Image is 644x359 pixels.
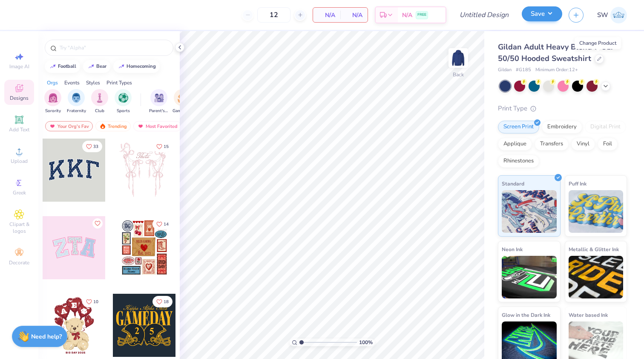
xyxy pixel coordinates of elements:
span: Clipart & logos [4,221,34,235]
img: trend_line.gif [118,64,125,69]
div: Print Types [106,79,132,87]
button: football [45,60,80,73]
span: Greek [13,189,26,196]
img: Sophia Walsh [610,7,627,23]
button: Like [82,141,102,152]
img: trend_line.gif [88,64,95,69]
div: Digital Print [585,121,626,133]
div: Your Org's Fav [45,121,93,131]
span: Decorate [9,259,29,266]
button: bear [83,60,110,73]
div: Change Product [575,37,621,49]
img: Back [450,49,467,67]
div: bear [96,64,106,69]
span: Parent's Weekend [149,108,169,114]
button: Like [92,218,103,229]
span: Add Text [9,126,29,133]
div: Orgs [47,79,58,87]
div: filter for Sports [115,89,132,114]
img: Sorority Image [48,93,58,103]
div: filter for Parent's Weekend [149,89,169,114]
span: 15 [164,145,169,149]
button: homecoming [113,60,160,73]
div: Embroidery [542,121,582,133]
div: Transfers [535,138,569,151]
span: Neon Ink [502,245,523,254]
div: Most Favorited [133,121,181,131]
img: Club Image [95,93,104,103]
span: Sorority [45,108,61,114]
div: Back [453,71,464,78]
button: Like [152,218,172,230]
strong: Need help? [31,333,62,341]
div: filter for Sorority [44,89,61,114]
img: most_fav.gif [49,123,56,129]
button: filter button [91,89,108,114]
input: Try "Alpha" [59,43,168,52]
button: Save [522,6,562,21]
button: filter button [44,89,61,114]
span: Game Day [172,108,192,114]
span: Water based Ink [569,310,608,319]
img: Neon Ink [502,256,557,298]
div: football [58,64,76,69]
button: filter button [67,89,86,114]
button: filter button [149,89,169,114]
span: Gildan [498,67,512,74]
div: homecoming [126,64,156,69]
span: 10 [93,300,98,304]
button: filter button [172,89,192,114]
span: Image AI [9,63,29,70]
span: Metallic & Glitter Ink [569,245,619,254]
div: filter for Fraternity [67,89,86,114]
div: Events [64,79,80,87]
img: Fraternity Image [72,93,81,103]
span: Fraternity [67,108,86,114]
div: Styles [86,79,100,87]
span: Gildan Adult Heavy Blend 8 Oz. 50/50 Hooded Sweatshirt [498,42,612,64]
span: Club [95,108,104,114]
span: SW [597,10,608,20]
span: N/A [318,11,335,20]
button: Like [152,296,172,307]
div: filter for Club [91,89,108,114]
span: Glow in the Dark Ink [502,310,550,319]
div: Rhinestones [498,155,539,168]
button: Like [152,141,172,152]
input: Untitled Design [453,6,515,23]
button: Like [82,296,102,307]
span: N/A [402,11,412,20]
img: Puff Ink [569,190,624,233]
span: Designs [10,95,29,101]
span: # G185 [516,67,531,74]
span: FREE [417,12,426,18]
span: Sports [117,108,130,114]
span: 18 [164,300,169,304]
div: Foil [598,138,618,151]
span: 100 % [359,339,373,346]
span: Standard [502,179,524,188]
img: Standard [502,190,557,233]
div: Screen Print [498,121,539,133]
div: filter for Game Day [172,89,192,114]
span: Upload [11,158,28,165]
img: Metallic & Glitter Ink [569,256,624,298]
img: Game Day Image [178,93,187,103]
input: – – [257,7,290,23]
div: Trending [95,121,131,131]
span: Puff Ink [569,179,586,188]
a: SW [597,7,627,23]
img: most_fav.gif [137,123,144,129]
div: Vinyl [571,138,595,151]
div: Applique [498,138,532,151]
span: 33 [93,145,98,149]
img: trending.gif [99,123,106,129]
span: N/A [345,11,362,20]
div: Print Type [498,104,627,113]
span: 14 [164,222,169,226]
img: Sports Image [118,93,128,103]
img: trend_line.gif [49,64,56,69]
span: Minimum Order: 12 + [535,67,578,74]
img: Parent's Weekend Image [154,93,164,103]
button: filter button [115,89,132,114]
